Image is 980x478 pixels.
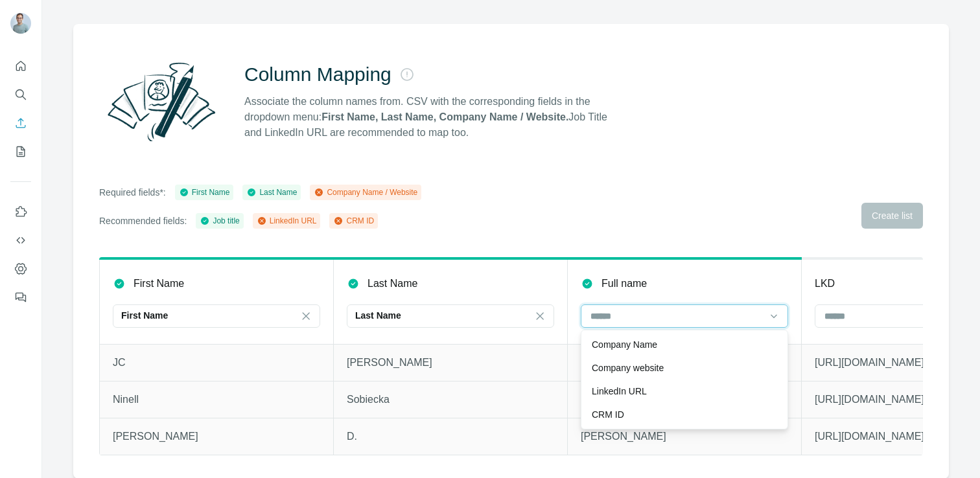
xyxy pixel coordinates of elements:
[99,214,187,227] p: Recommended fields:
[592,361,664,374] p: Company website
[10,286,31,309] button: Feedback
[10,200,31,223] button: Use Surfe on LinkedIn
[347,429,554,444] p: D.
[113,392,320,407] p: Ninell
[10,111,31,135] button: Enrich CSV
[244,63,391,86] h2: Column Mapping
[581,429,788,444] p: [PERSON_NAME]
[99,55,224,148] img: Surfe Illustration - Column Mapping
[321,111,568,122] strong: First Name, Last Name, Company Name / Website.
[592,338,657,351] p: Company Name
[355,309,401,322] p: Last Name
[347,355,554,370] p: [PERSON_NAME]
[99,186,166,199] p: Required fields*:
[246,187,297,198] div: Last Name
[333,215,374,227] div: CRM ID
[347,392,554,407] p: Sobiecka
[113,355,320,370] p: JC
[815,276,835,291] p: LKD
[179,187,230,198] div: First Name
[592,408,624,421] p: CRM ID
[244,94,619,141] p: Associate the column names from. CSV with the corresponding fields in the dropdown menu: Job Titl...
[10,229,31,252] button: Use Surfe API
[10,83,31,106] button: Search
[601,276,647,291] p: Full name
[367,276,417,291] p: Last Name
[134,276,184,291] p: First Name
[10,13,31,34] img: Avatar
[200,215,239,227] div: Job title
[10,257,31,280] button: Dashboard
[314,187,417,198] div: Company Name / Website
[592,385,647,398] p: LinkedIn URL
[113,429,320,444] p: [PERSON_NAME]
[257,215,317,227] div: LinkedIn URL
[10,140,31,163] button: My lists
[121,309,168,322] p: First Name
[10,54,31,78] button: Quick start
